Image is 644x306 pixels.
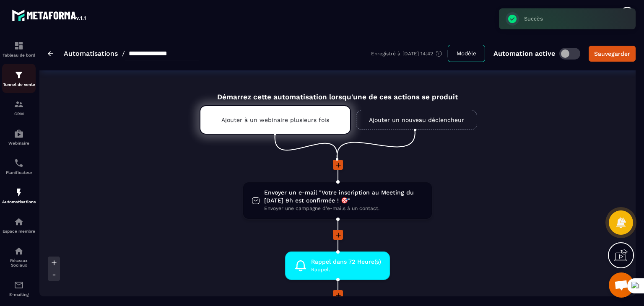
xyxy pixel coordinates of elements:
img: social-network [14,246,24,256]
img: email [14,280,24,290]
a: Ajouter un nouveau déclencheur [356,110,477,130]
p: Automatisations [2,200,36,204]
button: Modèle [448,45,485,62]
img: logo [12,8,87,23]
a: Automatisations [64,49,118,57]
a: emailemailE-mailing [2,274,36,303]
a: schedulerschedulerPlanificateur [2,152,36,181]
a: formationformationTunnel de vente [2,64,36,93]
img: arrow [48,51,53,56]
img: formation [14,70,24,80]
p: Réseaux Sociaux [2,258,36,267]
img: automations [14,217,24,227]
button: Sauvegarder [589,46,636,62]
div: Démarrez cette automatisation lorsqu'une de ces actions se produit [179,83,496,101]
a: automationsautomationsEspace membre [2,210,36,240]
img: automations [14,187,24,197]
div: Enregistré à [371,50,448,57]
span: Rappel. [311,266,381,274]
p: Planificateur [2,170,36,175]
img: formation [14,99,24,109]
span: Rappel dans 72 Heure(s) [311,258,381,266]
img: automations [14,129,24,139]
img: formation [14,41,24,51]
p: Tableau de bord [2,53,36,57]
span: Envoyer une campagne d'e-mails à un contact. [264,205,423,213]
span: Envoyer un e-mail "Votre inscription au Meeting du [DATE] 9h est confirmée ! 🎯" [264,189,423,205]
p: Automation active [493,49,555,57]
a: Ouvrir le chat [609,272,634,298]
a: automationsautomationsAutomatisations [2,181,36,210]
a: formationformationCRM [2,93,36,122]
a: social-networksocial-networkRéseaux Sociaux [2,240,36,274]
img: scheduler [14,158,24,168]
p: Espace membre [2,229,36,233]
div: Sauvegarder [594,49,630,58]
p: [DATE] 14:42 [402,51,433,57]
p: Tunnel de vente [2,82,36,87]
p: Webinaire [2,141,36,145]
p: Ajouter à un webinaire plusieurs fois [221,117,329,123]
a: formationformationTableau de bord [2,34,36,64]
a: automationsautomationsWebinaire [2,122,36,152]
p: E-mailing [2,292,36,297]
p: CRM [2,112,36,116]
span: / [122,49,125,57]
